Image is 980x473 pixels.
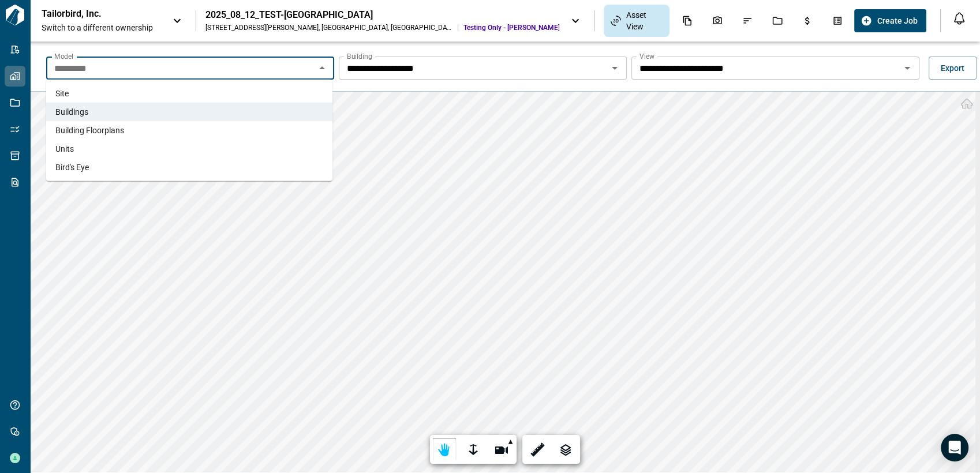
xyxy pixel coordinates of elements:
span: Testing Only - [PERSON_NAME] [463,23,559,32]
label: Building [347,51,372,61]
div: Jobs [765,11,790,31]
g: Ä [561,445,570,455]
span: Bird's Eye [55,162,89,173]
button: Open notification feed [950,9,968,28]
span: Building Floorplans [55,125,124,136]
label: Model [54,51,73,61]
div: [STREET_ADDRESS][PERSON_NAME] , [GEOGRAPHIC_DATA] , [GEOGRAPHIC_DATA] [205,23,453,32]
span: Create Job [877,15,917,27]
button: Close [314,60,330,76]
button: Export [929,57,977,80]
div: Documents [675,11,700,31]
div: Asset View [604,5,669,37]
span: Switch to a different ownership [42,22,161,33]
button: Create Job [854,9,926,32]
div: Open Intercom Messenger [941,434,968,461]
div: Issues & Info [735,11,760,31]
div: Photos [705,11,730,31]
span: Asset View [626,9,662,32]
span: Export [941,62,964,74]
span: Units [55,143,74,155]
p: Tailorbird, Inc. [42,8,145,20]
button: Open [899,60,915,76]
div: Takeoff Center [825,11,850,31]
div: 2025_08_12_TEST-[GEOGRAPHIC_DATA] [205,9,559,21]
div: Budgets [795,11,820,31]
span: Site [55,88,69,99]
label: View [639,51,654,61]
span: Buildings [55,106,88,118]
button: Open [607,60,623,76]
